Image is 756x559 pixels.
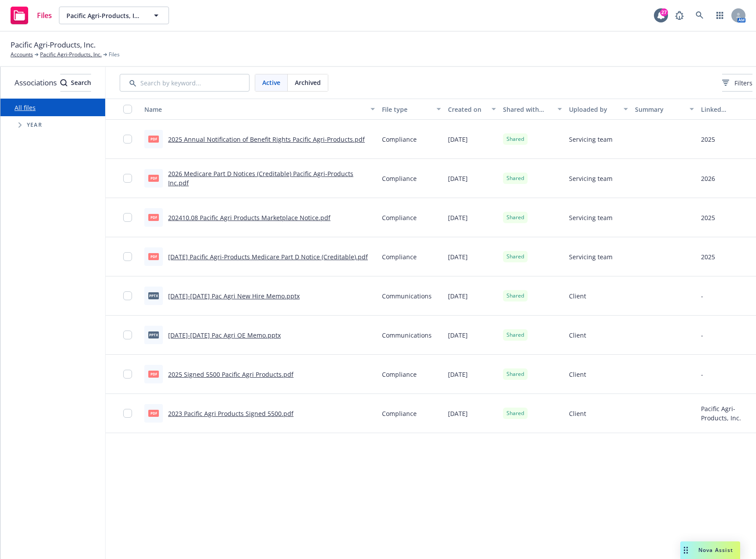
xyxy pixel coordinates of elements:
[148,253,159,260] span: pdf
[506,253,524,261] span: Shared
[120,74,250,92] input: Search by keyword...
[448,213,468,222] span: [DATE]
[701,291,703,301] div: -
[148,331,159,338] span: pptx
[295,78,321,87] span: Archived
[734,78,752,88] span: Filters
[722,78,752,88] span: Filters
[11,39,95,51] span: Pacific Agri-Products, Inc.
[382,291,432,301] span: Communications
[66,11,143,20] span: Pacific Agri-Products, Inc.
[123,174,132,183] input: Toggle Row Selected
[448,105,486,114] div: Created on
[506,370,524,378] span: Shared
[701,252,715,261] div: 2025
[448,291,468,301] span: [DATE]
[569,291,586,301] span: Client
[698,546,733,554] span: Nova Assist
[569,105,618,114] div: Uploaded by
[711,7,729,24] a: Switch app
[40,51,102,59] a: Pacific Agri-Products, Inc.
[701,331,703,340] div: -
[0,116,105,134] div: Tree Example
[680,541,740,559] button: Nova Assist
[506,409,524,417] span: Shared
[60,74,91,92] button: SearchSearch
[168,135,365,143] a: 2025 Annual Notification of Benefit Rights Pacific Agri-Products.pdf
[382,105,431,114] div: File type
[569,409,586,418] span: Client
[382,370,417,379] span: Compliance
[701,135,715,144] div: 2025
[448,331,468,340] span: [DATE]
[382,174,417,183] span: Compliance
[448,370,468,379] span: [DATE]
[569,213,613,222] span: Servicing team
[148,214,159,221] span: pdf
[148,175,159,181] span: pdf
[444,99,499,120] button: Created on
[123,105,132,114] input: Select all
[168,292,300,300] a: [DATE]-[DATE] Pac Agri New Hire Memo.pptx
[569,135,613,144] span: Servicing team
[168,370,294,379] a: 2025 Signed 5500 Pacific Agri Products.pdf
[382,409,417,418] span: Compliance
[123,213,132,222] input: Toggle Row Selected
[60,74,91,91] div: Search
[109,51,120,59] span: Files
[631,99,697,120] button: Summary
[378,99,444,120] button: File type
[448,252,468,261] span: [DATE]
[59,7,169,24] button: Pacific Agri-Products, Inc.
[168,331,281,339] a: [DATE]-[DATE] Pac Agri OE Memo.pptx
[141,99,378,120] button: Name
[506,135,524,143] span: Shared
[382,252,417,261] span: Compliance
[691,7,708,24] a: Search
[382,135,417,144] span: Compliance
[569,370,586,379] span: Client
[506,174,524,182] span: Shared
[37,12,52,19] span: Files
[168,253,368,261] a: [DATE] Pacific Agri-Products Medicare Part D Notice (Creditable).pdf
[506,292,524,300] span: Shared
[15,77,57,88] span: Associations
[123,370,132,379] input: Toggle Row Selected
[123,135,132,143] input: Toggle Row Selected
[148,292,159,299] span: pptx
[7,3,55,28] a: Files
[148,371,159,377] span: pdf
[701,213,715,222] div: 2025
[660,8,668,16] div: 27
[448,135,468,144] span: [DATE]
[503,105,552,114] div: Shared with client
[15,103,36,112] a: All files
[262,78,280,87] span: Active
[148,410,159,416] span: pdf
[168,169,353,187] a: 2026 Medicare Part D Notices (Creditable) Pacific Agri-Products Inc.pdf
[499,99,565,120] button: Shared with client
[506,331,524,339] span: Shared
[27,122,42,128] span: Year
[569,174,613,183] span: Servicing team
[680,541,691,559] div: Drag to move
[144,105,365,114] div: Name
[448,174,468,183] span: [DATE]
[701,370,703,379] div: -
[168,213,330,222] a: 202410.08 Pacific Agri Products Marketplace Notice.pdf
[168,409,294,418] a: 2023 Pacific Agri Products Signed 5500.pdf
[123,409,132,418] input: Toggle Row Selected
[569,331,586,340] span: Client
[382,213,417,222] span: Compliance
[448,409,468,418] span: [DATE]
[565,99,631,120] button: Uploaded by
[148,136,159,142] span: pdf
[60,79,67,86] svg: Search
[123,291,132,300] input: Toggle Row Selected
[382,331,432,340] span: Communications
[569,252,613,261] span: Servicing team
[722,74,752,92] button: Filters
[123,252,132,261] input: Toggle Row Selected
[671,7,688,24] a: Report a Bug
[123,331,132,339] input: Toggle Row Selected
